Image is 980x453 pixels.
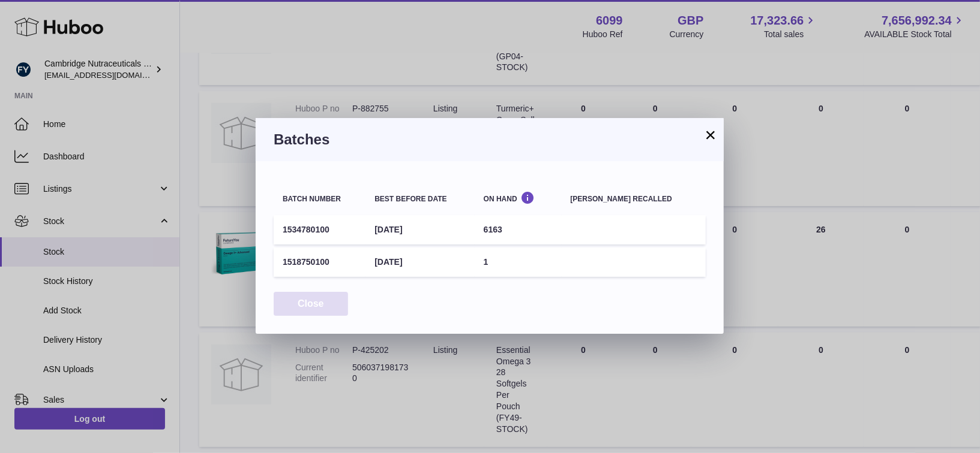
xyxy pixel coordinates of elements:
[274,215,365,244] td: 1534780100
[484,191,553,203] div: On Hand
[274,130,706,149] h3: Batches
[283,195,356,203] div: Batch number
[703,128,718,142] button: ×
[365,215,474,244] td: [DATE]
[571,195,697,203] div: [PERSON_NAME] recalled
[274,247,365,277] td: 1518750100
[274,292,348,316] button: Close
[374,195,465,203] div: Best before date
[475,215,562,244] td: 6163
[475,247,562,277] td: 1
[365,247,474,277] td: [DATE]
